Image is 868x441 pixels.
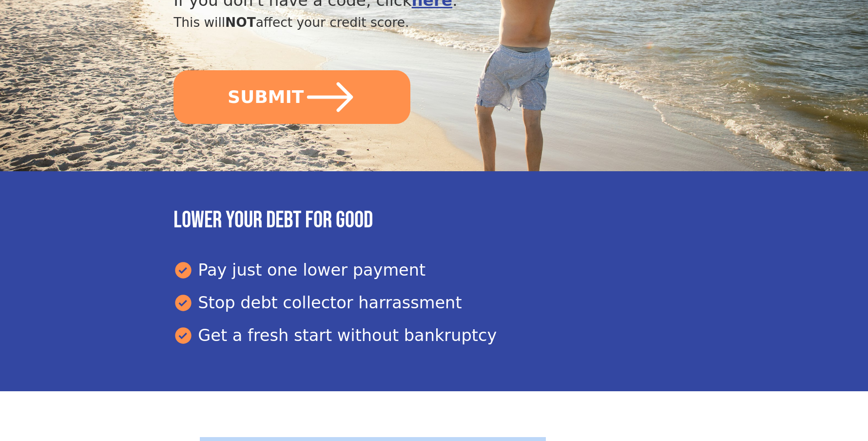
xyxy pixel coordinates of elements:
[174,258,694,282] div: Pay just one lower payment
[225,15,256,30] span: NOT
[174,291,694,315] div: Stop debt collector harrassment
[174,70,410,124] button: SUBMIT
[174,13,616,32] div: This will affect your credit score.
[174,323,694,348] div: Get a fresh start without bankruptcy
[174,206,694,235] h3: Lower your debt for good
